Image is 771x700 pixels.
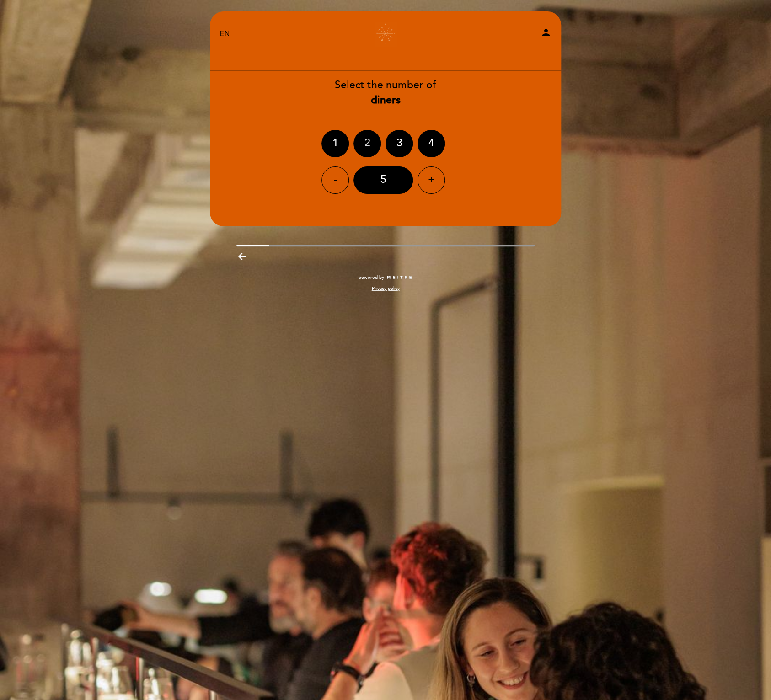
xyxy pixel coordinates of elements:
button: person [541,27,551,41]
div: 3 [385,130,413,157]
div: 4 [418,130,445,157]
div: - [321,166,349,194]
a: powered by [359,274,412,281]
img: MEITRE [386,275,412,280]
div: + [418,166,445,194]
i: arrow_backward [236,251,247,262]
div: 2 [353,130,381,157]
b: diners [371,94,401,107]
a: Ultramarinos [328,21,443,47]
i: person [541,27,551,38]
div: Select the number of [209,78,562,108]
span: powered by [359,274,384,281]
div: 5 [353,166,413,194]
div: 1 [321,130,349,157]
a: Privacy policy [371,285,399,292]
